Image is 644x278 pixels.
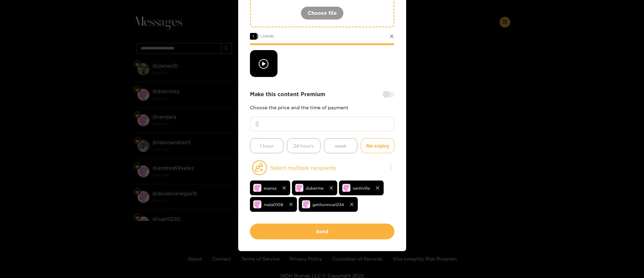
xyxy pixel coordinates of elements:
[253,200,261,208] img: no-avatar.png
[342,184,350,192] img: no-avatar.png
[250,138,284,153] button: 1 hour
[293,142,314,150] span: 24 hours
[260,34,274,38] span: 1.34 MB
[287,138,320,153] button: 24 hours
[353,184,370,192] span: santivilla
[250,33,257,40] span: 1
[250,105,394,110] p: Choose the price and the time of payment
[361,138,394,153] button: No expiry
[260,142,274,150] span: 1 hour
[306,184,324,192] span: duberme
[302,200,310,208] img: no-avatar.png
[324,138,357,153] button: week
[250,224,394,239] button: Send
[250,160,394,175] button: Select multiple recipients
[312,201,344,208] span: getitonnow1234
[335,142,347,150] span: week
[295,184,303,192] img: no-avatar.png
[250,90,325,98] strong: Make this content Premium
[264,201,283,208] span: mala0108
[366,142,389,150] span: No expiry
[253,184,261,192] img: no-avatar.png
[264,184,276,192] span: esarsa
[301,6,344,20] button: Choose file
